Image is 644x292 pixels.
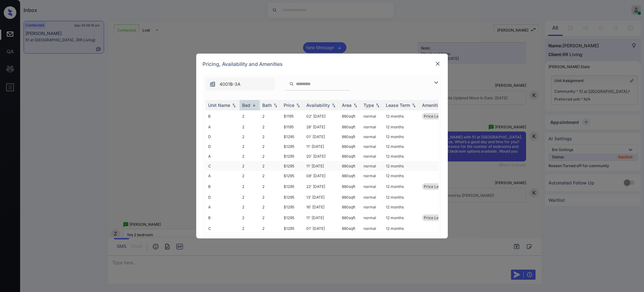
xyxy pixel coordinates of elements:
[260,192,281,202] td: 2
[361,132,383,142] td: normal
[352,103,358,108] img: sorting
[361,224,383,233] td: normal
[208,102,230,108] div: Unit Name
[281,122,304,132] td: $1195
[284,102,294,108] div: Price
[295,103,301,108] img: sorting
[240,122,260,132] td: 2
[206,132,240,142] td: D
[361,192,383,202] td: normal
[260,142,281,151] td: 2
[240,151,260,161] td: 2
[361,161,383,171] td: normal
[242,102,250,108] div: Bed
[383,171,419,181] td: 12 months
[383,161,419,171] td: 12 months
[206,171,240,181] td: A
[361,202,383,212] td: normal
[260,224,281,233] td: 2
[339,181,361,192] td: 880 sqft
[281,192,304,202] td: $1295
[219,81,241,88] span: 4001B-3A
[281,142,304,151] td: $1295
[361,181,383,192] td: normal
[206,181,240,192] td: B
[304,224,339,233] td: 01' [DATE]
[209,81,216,87] img: icon-zuma
[281,224,304,233] td: $1295
[383,192,419,202] td: 12 months
[304,132,339,142] td: 01' [DATE]
[240,171,260,181] td: 2
[383,132,419,142] td: 12 months
[260,110,281,122] td: 2
[339,192,361,202] td: 880 sqft
[260,212,281,224] td: 2
[281,171,304,181] td: $1295
[383,110,419,122] td: 12 months
[361,151,383,161] td: normal
[251,103,257,108] img: sorting
[262,102,272,108] div: Bath
[281,110,304,122] td: $1195
[383,224,419,233] td: 12 months
[240,192,260,202] td: 2
[240,110,260,122] td: 2
[361,212,383,224] td: normal
[281,181,304,192] td: $1295
[281,132,304,142] td: $1295
[206,142,240,151] td: D
[260,132,281,142] td: 2
[339,142,361,151] td: 880 sqft
[383,212,419,224] td: 12 months
[206,192,240,202] td: D
[339,212,361,224] td: 880 sqft
[240,202,260,212] td: 2
[281,161,304,171] td: $1295
[206,151,240,161] td: A
[206,202,240,212] td: A
[422,102,443,108] div: Amenities
[424,215,447,220] span: Price Leader
[240,181,260,192] td: 2
[386,102,410,108] div: Lease Term
[281,151,304,161] td: $1295
[342,102,352,108] div: Area
[339,202,361,212] td: 880 sqft
[304,122,339,132] td: 28' [DATE]
[383,122,419,132] td: 12 months
[424,114,447,119] span: Price Leader
[260,171,281,181] td: 2
[304,202,339,212] td: 16' [DATE]
[289,81,294,87] img: icon-zuma
[364,102,374,108] div: Type
[272,103,279,108] img: sorting
[375,103,381,108] img: sorting
[361,171,383,181] td: normal
[435,61,441,67] img: close
[361,110,383,122] td: normal
[206,224,240,233] td: C
[383,151,419,161] td: 12 months
[304,151,339,161] td: 20' [DATE]
[240,224,260,233] td: 2
[339,224,361,233] td: 880 sqft
[206,161,240,171] td: C
[330,103,337,108] img: sorting
[304,192,339,202] td: 13' [DATE]
[339,110,361,122] td: 880 sqft
[339,132,361,142] td: 880 sqft
[304,212,339,224] td: 11' [DATE]
[281,202,304,212] td: $1295
[260,181,281,192] td: 2
[196,54,448,74] div: Pricing, Availability and Amenities
[206,110,240,122] td: B
[411,103,417,108] img: sorting
[260,161,281,171] td: 2
[432,79,440,86] img: icon-zuma
[361,142,383,151] td: normal
[240,132,260,142] td: 2
[383,202,419,212] td: 12 months
[339,151,361,161] td: 880 sqft
[424,184,447,189] span: Price Leader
